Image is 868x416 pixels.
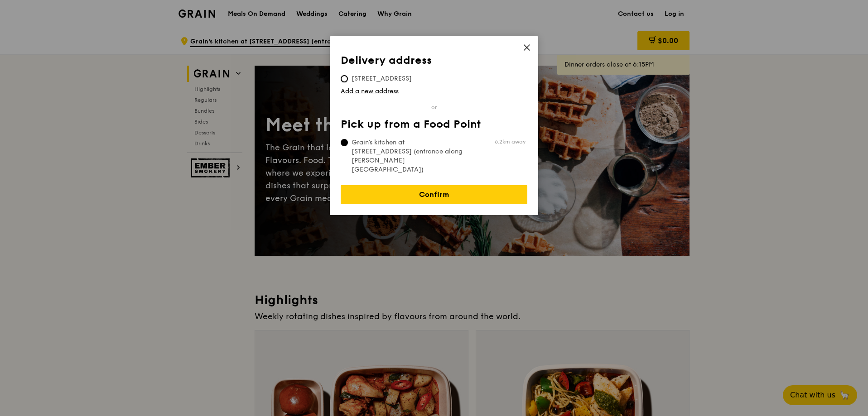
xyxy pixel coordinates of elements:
span: [STREET_ADDRESS] [341,74,423,83]
input: Grain's kitchen at [STREET_ADDRESS] (entrance along [PERSON_NAME][GEOGRAPHIC_DATA])6.2km away [341,139,348,146]
th: Delivery address [341,54,527,71]
span: 6.2km away [495,138,526,145]
span: Grain's kitchen at [STREET_ADDRESS] (entrance along [PERSON_NAME][GEOGRAPHIC_DATA]) [341,138,476,174]
a: Add a new address [341,87,527,96]
input: [STREET_ADDRESS] [341,75,348,82]
th: Pick up from a Food Point [341,118,527,134]
a: Confirm [341,185,527,204]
